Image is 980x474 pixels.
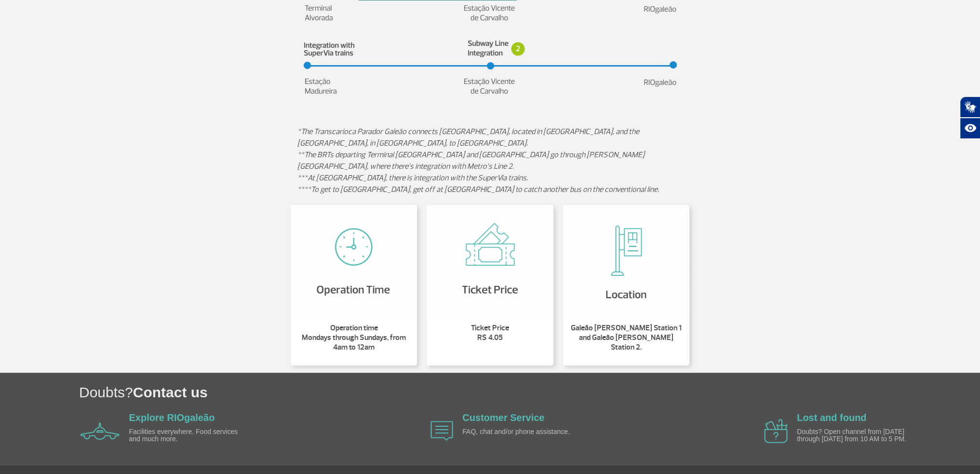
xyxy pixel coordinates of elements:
em: *The Transcarioca Parador Galeão connects [GEOGRAPHIC_DATA], located in [GEOGRAPHIC_DATA], and th... [297,127,659,194]
div: Plugin de acessibilidade da Hand Talk. [960,96,980,139]
p: R$ 4.05 [432,323,548,352]
img: estacao-madureira-en.png [304,40,677,96]
img: Galeão Tom Jobim Station 1 and Galeão Tom Jobim Station 2. [563,205,690,317]
img: airplane icon [81,422,120,440]
img: Operation time Mondays through Sundays, from 4am to 12am [291,205,417,317]
p: Mondays through Sundays, from 4am to 12am [296,323,412,352]
button: Abrir recursos assistivos. [960,118,980,139]
img: Ticket Price R$ 4.05 [427,205,553,317]
span: Contact us [133,384,208,400]
p: Doubts? Open channel from [DATE] through [DATE] from 10 AM to 5 PM. [797,428,908,443]
p: Galeão [PERSON_NAME] Station 1 and Galeão [PERSON_NAME] Station 2. [569,323,684,352]
button: Abrir tradutor de língua de sinais. [960,96,980,118]
img: airplane icon [764,419,788,443]
a: Explore RIOgaleão [129,412,215,423]
strong: Ticket Price [471,323,509,333]
img: airplane icon [430,421,453,441]
a: Customer Service [462,412,544,423]
strong: Operation time [330,323,378,333]
h1: Doubts? [79,382,980,402]
a: Lost and found [797,412,866,423]
p: FAQ, chat and/or phone assistance. [462,428,573,435]
p: Facilities everywhere. Food services and much more. [129,428,240,443]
